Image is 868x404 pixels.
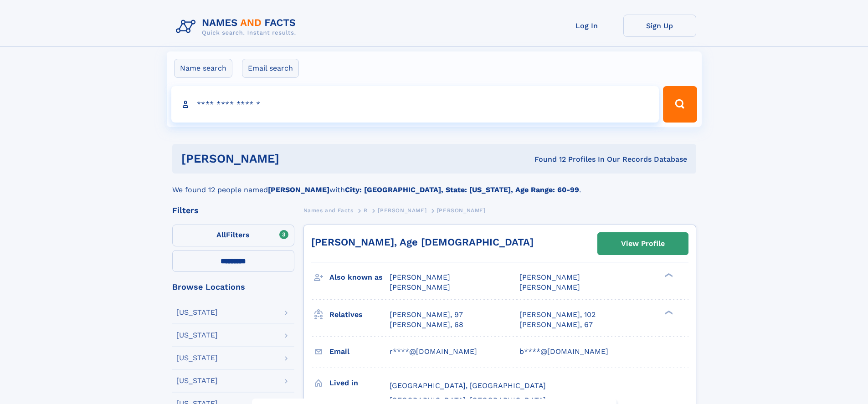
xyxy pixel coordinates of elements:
span: [PERSON_NAME] [390,273,450,281]
b: [PERSON_NAME] [268,185,329,194]
h3: Also known as [329,270,390,285]
img: Logo Names and Facts [172,15,303,39]
b: City: [GEOGRAPHIC_DATA], State: [US_STATE], Age Range: 60-99 [345,185,579,194]
h3: Relatives [329,307,390,322]
label: Name search [174,59,232,78]
div: Found 12 Profiles In Our Records Database [407,154,687,164]
label: Filters [172,225,294,246]
a: [PERSON_NAME], 68 [390,320,463,330]
div: View Profile [621,233,665,254]
a: [PERSON_NAME], Age [DEMOGRAPHIC_DATA] [311,236,534,248]
a: [PERSON_NAME], 102 [519,310,596,320]
div: We found 12 people named with . [172,174,696,195]
span: All [216,230,226,239]
a: View Profile [598,233,688,255]
a: Log In [550,15,623,37]
span: [PERSON_NAME] [437,207,486,214]
label: Email search [242,59,299,78]
a: [PERSON_NAME], 67 [519,320,593,330]
div: Filters [172,206,294,215]
a: [PERSON_NAME] [378,205,426,216]
a: Sign Up [623,15,696,37]
div: [US_STATE] [176,332,218,339]
div: [US_STATE] [176,354,218,362]
a: Names and Facts [303,205,354,216]
span: [GEOGRAPHIC_DATA], [GEOGRAPHIC_DATA] [390,381,546,390]
span: R [364,207,368,214]
h3: Email [329,344,390,359]
span: [PERSON_NAME] [519,273,580,281]
span: [PERSON_NAME] [390,283,450,291]
span: [PERSON_NAME] [519,283,580,291]
div: [US_STATE] [176,309,218,316]
h1: [PERSON_NAME] [181,153,407,164]
button: Search Button [663,86,697,123]
div: [US_STATE] [176,377,218,384]
h3: Lived in [329,375,390,391]
input: search input [171,86,659,123]
div: Browse Locations [172,283,294,291]
div: ❯ [663,309,673,315]
a: R [364,205,368,216]
a: [PERSON_NAME], 97 [390,310,463,320]
span: [PERSON_NAME] [378,207,426,214]
div: ❯ [663,272,673,278]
